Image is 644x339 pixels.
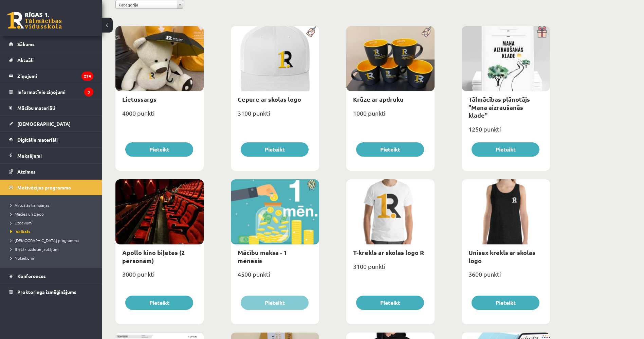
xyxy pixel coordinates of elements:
img: Dāvana ar pārsteigumu [535,26,550,38]
button: Pieteikt [472,296,539,310]
a: Atzīmes [9,164,93,179]
a: Informatīvie ziņojumi3 [9,84,93,100]
a: Maksājumi [9,148,93,163]
img: Populāra prece [419,26,435,38]
span: Motivācijas programma [17,184,71,191]
span: Aktuāli [17,57,34,63]
div: 4000 punkti [115,107,204,124]
a: [DEMOGRAPHIC_DATA] programma [10,237,95,243]
a: Mācību materiāli [9,100,93,116]
button: Pieteikt [472,142,539,157]
div: 3100 punkti [346,261,435,278]
div: 1250 punkti [462,123,550,140]
a: Apollo kino biļetes (2 personām) [122,248,185,264]
i: 3 [84,87,93,97]
legend: Maksājumi [17,148,93,163]
a: Veikals [10,228,95,235]
div: 3000 punkti [115,268,204,285]
div: 4500 punkti [231,268,319,285]
img: Atlaide [304,179,319,191]
div: 3600 punkti [462,268,550,285]
span: Kategorija [118,0,174,9]
a: Proktoringa izmēģinājums [9,284,93,300]
span: Digitālie materiāli [17,137,58,143]
a: Noteikumi [10,255,95,261]
span: Aktuālās kampaņas [10,202,49,208]
a: Sākums [9,36,93,52]
a: T-krekls ar skolas logo R [353,248,424,256]
a: Ziņojumi274 [9,68,93,84]
button: Pieteikt [241,296,309,310]
button: Pieteikt [241,142,309,157]
button: Pieteikt [125,296,193,310]
a: Mācību maksa - 1 mēnesis [238,248,287,264]
span: Veikals [10,229,30,234]
a: Motivācijas programma [9,180,93,195]
span: Noteikumi [10,255,34,261]
span: Proktoringa izmēģinājums [17,289,76,295]
legend: Ziņojumi [17,68,93,84]
a: [DEMOGRAPHIC_DATA] [9,116,93,132]
div: 1000 punkti [346,107,435,124]
div: 3100 punkti [231,107,319,124]
span: Biežāk uzdotie jautājumi [10,246,59,252]
span: Konferences [17,273,46,279]
span: [DEMOGRAPHIC_DATA] programma [10,238,79,243]
i: 274 [81,72,93,81]
a: Aktuāli [9,52,93,68]
a: Lietussargs [122,95,157,103]
span: Mācies un ziedo [10,211,44,217]
a: Krūze ar apdruku [353,95,404,103]
a: Cepure ar skolas logo [238,95,301,103]
span: Mācību materiāli [17,105,55,111]
legend: Informatīvie ziņojumi [17,84,93,100]
button: Pieteikt [356,142,424,157]
span: Sākums [17,41,35,47]
button: Pieteikt [356,296,424,310]
a: Unisex krekls ar skolas logo [468,248,535,264]
span: [DEMOGRAPHIC_DATA] [17,121,71,127]
a: Konferences [9,268,93,284]
img: Populāra prece [304,26,319,38]
a: Uzdevumi [10,220,95,226]
a: Biežāk uzdotie jautājumi [10,246,95,252]
a: Aktuālās kampaņas [10,202,95,208]
a: Rīgas 1. Tālmācības vidusskola [7,12,62,29]
span: Atzīmes [17,168,36,175]
a: Digitālie materiāli [9,132,93,147]
a: Mācies un ziedo [10,211,95,217]
span: Uzdevumi [10,220,33,225]
button: Pieteikt [125,142,193,157]
a: Tālmācības plānotājs "Mana aizraušanās klade" [468,95,530,119]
